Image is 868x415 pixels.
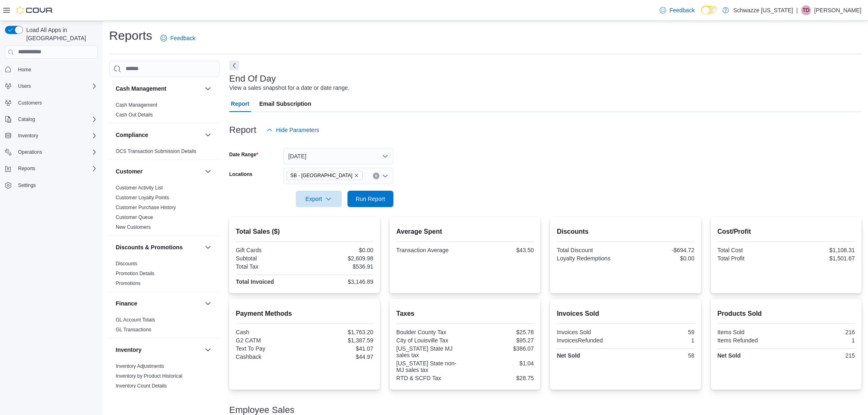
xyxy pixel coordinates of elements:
[283,148,393,164] button: [DATE]
[2,146,101,158] button: Operations
[229,125,256,135] h3: Report
[382,173,388,179] button: Open list of options
[236,337,303,344] div: G2 CATM
[116,280,141,286] a: Promotions
[717,352,741,359] strong: Net Sold
[290,171,352,180] span: SB - [GEOGRAPHIC_DATA]
[203,166,213,176] button: Customer
[627,329,694,335] div: 59
[203,299,213,308] button: Finance
[116,243,183,251] h3: Discounts & Promotions
[396,309,534,319] h2: Taxes
[18,149,42,155] span: Operations
[203,345,213,355] button: Inventory
[116,84,167,93] h3: Cash Management
[347,191,393,207] button: Run Report
[15,114,98,124] span: Catalog
[2,80,101,92] button: Users
[306,353,373,360] div: $44.97
[116,214,153,221] span: Customer Queue
[236,353,303,360] div: Cashback
[557,352,580,359] strong: Net Sold
[236,309,373,319] h2: Payment Methods
[669,6,694,14] span: Feedback
[116,299,137,308] h3: Finance
[116,270,155,277] span: Promotion Details
[157,30,199,46] a: Feedback
[2,97,101,109] button: Customers
[717,255,785,262] div: Total Profit
[356,195,385,203] span: Run Report
[306,247,373,253] div: $0.00
[259,96,311,112] span: Email Subscription
[557,337,624,344] div: InvoicesRefunded
[116,185,163,191] a: Customer Activity List
[109,146,219,160] div: Compliance
[116,148,196,154] a: OCS Transaction Submission Details
[116,243,201,251] button: Discounts & Promotions
[18,165,35,172] span: Reports
[116,205,176,210] a: Customer Purchase History
[627,255,694,262] div: $0.00
[557,329,624,335] div: Invoices Sold
[203,84,213,93] button: Cash Management
[15,81,98,91] span: Users
[467,329,534,335] div: $25.78
[5,60,98,213] nav: Complex example
[170,34,195,42] span: Feedback
[627,247,694,253] div: -$694.72
[236,247,303,253] div: Gift Cards
[109,259,219,292] div: Discounts & Promotions
[116,112,153,118] span: Cash Out Details
[116,280,141,287] span: Promotions
[229,171,253,178] label: Locations
[396,329,464,335] div: Boulder County Tax
[306,337,373,344] div: $1,387.59
[733,5,793,15] p: Schwazze [US_STATE]
[287,171,363,180] span: SB - Louisville
[18,116,35,123] span: Catalog
[557,247,624,253] div: Total Discount
[396,345,464,358] div: [US_STATE] State MJ sales tax
[229,405,295,415] h3: Employee Sales
[116,271,155,276] a: Promotion Details
[467,375,534,381] div: $28.75
[788,247,855,253] div: $1,108.31
[717,309,855,319] h2: Products Sold
[814,5,861,15] p: [PERSON_NAME]
[116,131,201,139] button: Compliance
[116,204,176,211] span: Customer Purchase History
[306,329,373,335] div: $1,763.20
[373,173,379,179] button: Clear input
[116,112,153,118] a: Cash Out Details
[557,227,694,237] h2: Discounts
[15,64,98,75] span: Home
[116,102,157,108] a: Cash Management
[296,191,342,207] button: Export
[627,337,694,344] div: 1
[306,263,373,270] div: $536.91
[16,6,53,14] img: Cova
[236,278,274,285] strong: Total Invoiced
[2,130,101,141] button: Inventory
[467,337,534,344] div: $95.27
[788,337,855,344] div: 1
[467,345,534,352] div: $386.07
[467,247,534,253] div: $43.50
[116,299,201,308] button: Finance
[306,345,373,352] div: $41.07
[116,317,155,323] a: GL Account Totals
[18,66,31,73] span: Home
[15,131,41,141] button: Inventory
[354,173,359,178] button: Remove SB - Louisville from selection in this group
[306,255,373,262] div: $2,609.98
[717,247,785,253] div: Total Cost
[116,326,151,333] span: GL Transactions
[15,65,34,75] a: Home
[15,147,46,157] button: Operations
[15,164,39,173] button: Reports
[15,180,98,190] span: Settings
[717,337,785,344] div: Items Refunded
[116,185,163,191] span: Customer Activity List
[2,64,101,75] button: Home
